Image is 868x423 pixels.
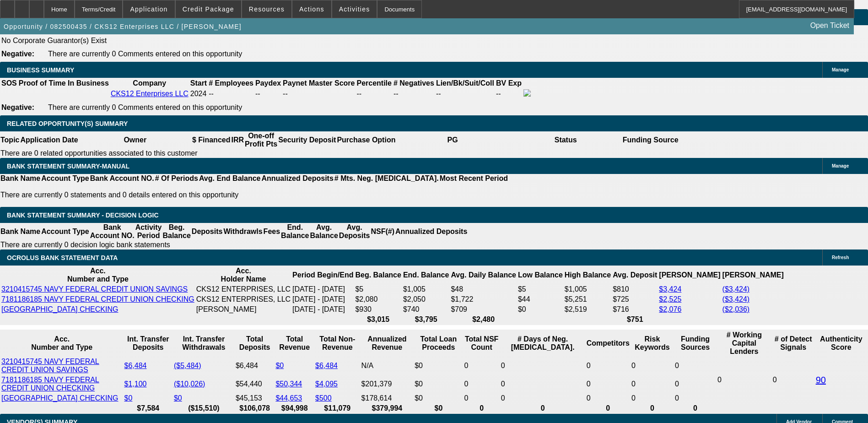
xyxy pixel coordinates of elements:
[832,67,849,72] span: Manage
[395,223,468,240] th: Annualized Deposits
[403,315,449,324] th: $3,795
[4,23,242,30] span: Opportunity / 082500435 / CKS12 Enterprises LLC / [PERSON_NAME]
[501,331,585,356] th: # Days of Neg. [MEDICAL_DATA].
[355,305,401,314] td: $930
[356,90,391,98] div: --
[414,357,463,374] td: $0
[292,0,331,18] button: Actions
[1,331,123,356] th: Acc. Number and Type
[631,331,674,356] th: Risk Keywords
[309,223,338,240] th: Avg. Balance
[659,305,681,313] a: $2,076
[280,223,309,240] th: End. Balance
[209,90,214,98] span: --
[403,266,449,284] th: End. Balance
[464,331,500,356] th: Sum of the Total NSF Count and Total Overdraft Fee Count from Ocrolus
[674,331,716,356] th: Funding Sources
[48,50,242,58] span: There are currently 0 Comments entered on this opportunity
[564,305,611,314] td: $2,519
[612,266,658,284] th: Avg. Deposit
[722,305,750,313] a: ($2,036)
[631,394,674,403] td: 0
[816,375,826,385] a: 90
[355,295,401,304] td: $2,080
[501,404,585,413] th: 0
[464,357,500,374] td: 0
[450,295,517,304] td: $1,722
[396,131,509,149] th: PG
[249,5,285,13] span: Resources
[722,266,784,284] th: [PERSON_NAME]
[1,79,17,88] th: SOS
[674,404,716,413] th: 0
[223,223,263,240] th: Withdrawls
[586,375,630,393] td: 0
[631,375,674,393] td: 0
[496,89,522,99] td: --
[659,295,681,303] a: $2,525
[1,376,99,392] a: 7181186185 NAVY FEDERAL CREDIT UNION CHECKING
[414,331,463,356] th: Total Loan Proceeds
[414,394,463,403] td: $0
[1,295,194,303] a: 7181186185 NAVY FEDERAL CREDIT UNION CHECKING
[275,362,284,369] a: $0
[496,79,522,87] b: BV Exp
[403,295,449,304] td: $2,050
[196,295,291,304] td: CKS12 ENTERPRISES, LLC
[523,89,531,97] img: facebook-icon.png
[275,404,314,413] th: $94,998
[235,357,274,374] td: $6,484
[235,394,274,403] td: $45,153
[658,266,721,284] th: [PERSON_NAME]
[339,223,371,240] th: Avg. Deposits
[612,315,658,324] th: $751
[242,0,291,18] button: Resources
[275,331,314,356] th: Total Revenue
[90,174,155,183] th: Bank Account NO.
[278,131,336,149] th: Security Deposit
[124,394,133,402] a: $0
[130,5,167,13] span: Application
[518,266,563,284] th: Low Balance
[155,174,199,183] th: # Of Periods
[174,394,182,402] a: $0
[501,375,585,393] td: 0
[263,223,280,240] th: Fees
[564,266,611,284] th: High Balance
[518,305,563,314] td: $0
[807,18,853,33] a: Open Ticket
[722,295,750,303] a: ($3,424)
[124,362,147,369] a: $6,484
[361,394,413,402] div: $178,614
[244,131,278,149] th: One-off Profit Pts
[41,223,90,240] th: Account Type
[292,266,354,284] th: Period Begin/End
[674,357,716,374] td: 0
[631,357,674,374] td: 0
[355,266,401,284] th: Beg. Balance
[450,285,517,294] td: $48
[7,254,118,261] span: OCROLUS BANK STATEMENT DATA
[622,131,679,149] th: Funding Source
[162,223,191,240] th: Beg. Balance
[191,223,223,240] th: Deposits
[196,285,291,294] td: CKS12 ENTERPRISES, LLC
[90,223,135,240] th: Bank Account NO.
[772,357,814,403] td: 0
[18,79,109,88] th: Proof of Time In Business
[283,79,355,87] b: Paynet Master Score
[292,305,354,314] td: [DATE] - [DATE]
[586,394,630,403] td: 0
[674,394,716,403] td: 0
[299,5,324,13] span: Actions
[1,36,501,45] td: No Corporate Guarantor(s) Exist
[174,362,201,369] a: ($5,484)
[450,315,517,324] th: $2,480
[292,285,354,294] td: [DATE] - [DATE]
[1,103,34,111] b: Negative:
[356,79,391,87] b: Percentile
[231,131,244,149] th: IRR
[586,357,630,374] td: 0
[501,357,585,374] td: 0
[518,295,563,304] td: $44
